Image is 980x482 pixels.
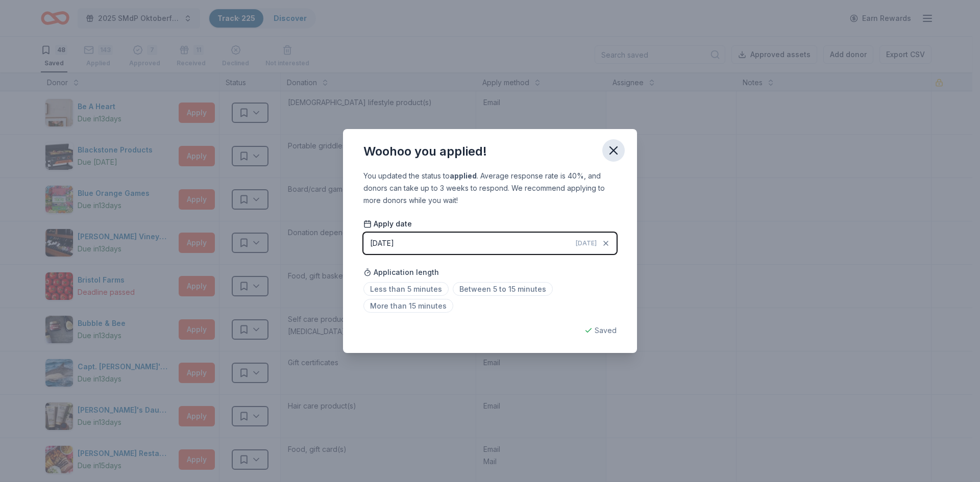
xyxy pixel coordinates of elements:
[450,171,477,180] b: applied
[363,219,412,229] span: Apply date
[453,282,553,296] span: Between 5 to 15 minutes
[363,282,449,296] span: Less than 5 minutes
[576,239,597,247] span: [DATE]
[370,237,394,249] div: [DATE]
[363,266,439,278] span: Application length
[363,233,617,254] button: [DATE][DATE]
[363,299,453,313] span: More than 15 minutes
[363,143,487,160] div: Woohoo you applied!
[363,170,617,207] div: You updated the status to . Average response rate is 40%, and donors can take up to 3 weeks to re...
